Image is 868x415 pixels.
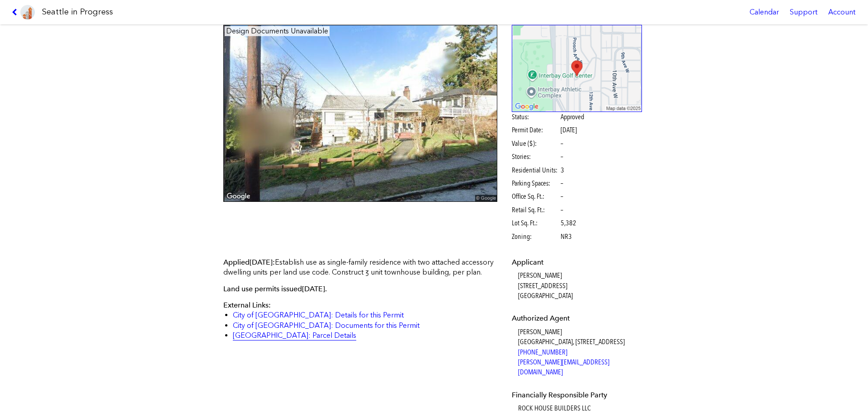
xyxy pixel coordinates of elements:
[561,126,577,134] span: [DATE]
[20,5,35,19] img: favicon-96x96.png
[518,327,642,378] dd: [PERSON_NAME] [GEOGRAPHIC_DATA], [STREET_ADDRESS]
[561,139,563,149] span: –
[512,191,559,201] span: Office Sq. Ft.:
[561,112,584,122] span: Approved
[561,191,563,201] span: –
[223,258,275,266] span: Applied :
[233,311,404,319] a: City of [GEOGRAPHIC_DATA]: Details for this Permit
[223,301,271,309] span: External Links:
[512,25,642,112] img: staticmap
[561,165,564,175] span: 3
[512,257,642,267] dt: Applicant
[518,270,642,301] dd: [PERSON_NAME] [STREET_ADDRESS] [GEOGRAPHIC_DATA]
[250,258,273,266] span: [DATE]
[225,26,330,36] figcaption: Design Documents Unavailable
[42,6,113,18] h1: Seattle in Progress
[561,178,563,188] span: –
[512,165,559,175] span: Residential Units:
[512,218,559,228] span: Lot Sq. Ft.:
[561,205,563,215] span: –
[518,358,609,376] a: [PERSON_NAME][EMAIL_ADDRESS][DOMAIN_NAME]
[512,178,559,188] span: Parking Spaces:
[233,331,356,340] a: [GEOGRAPHIC_DATA]: Parcel Details
[518,348,567,356] a: [PHONE_NUMBER]
[512,139,559,149] span: Value ($):
[223,257,497,278] p: Establish use as single-family residence with two attached accessory dwelling units per land use ...
[512,125,559,135] span: Permit Date:
[512,232,559,242] span: Zoning:
[561,152,563,162] span: –
[233,321,420,330] a: City of [GEOGRAPHIC_DATA]: Documents for this Permit
[512,390,642,400] dt: Financially Responsible Party
[512,205,559,215] span: Retail Sq. Ft.:
[512,112,559,122] span: Status:
[512,313,642,323] dt: Authorized Agent
[561,232,572,242] span: NR3
[223,25,497,202] img: 2627_13TH_AVE_W_SEATTLE.jpg
[223,284,497,294] p: Land use permits issued .
[561,218,576,228] span: 5,382
[302,284,325,293] span: [DATE]
[512,152,559,162] span: Stories:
